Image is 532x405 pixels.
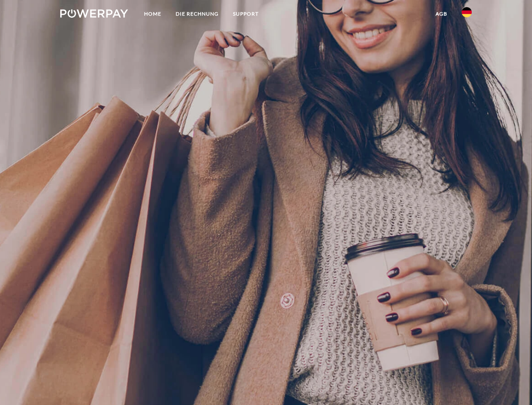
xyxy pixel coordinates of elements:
[226,6,266,22] a: SUPPORT
[60,9,128,18] img: logo-powerpay-white.svg
[462,7,472,17] img: de
[168,6,226,22] a: DIE RECHNUNG
[428,6,454,22] a: agb
[137,6,168,22] a: Home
